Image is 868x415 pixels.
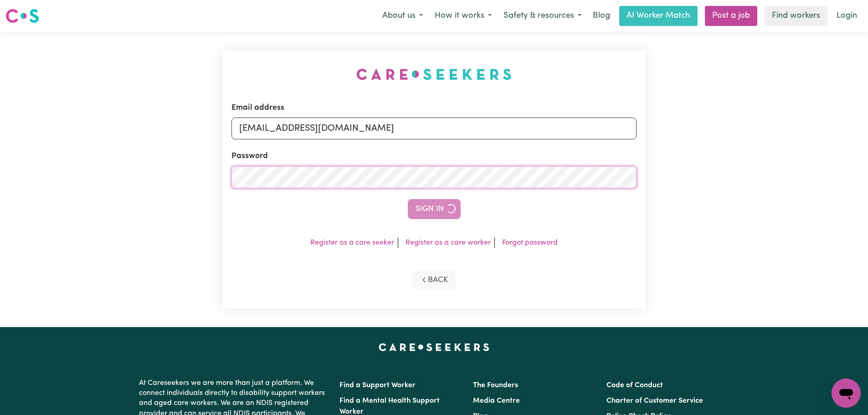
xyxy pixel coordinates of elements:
a: Careseekers home page [379,343,489,351]
a: Post a job [705,6,757,26]
label: Password [231,150,268,162]
a: Blog [587,6,616,26]
a: Forgot password [502,239,558,246]
a: AI Worker Match [619,6,698,26]
button: About us [376,6,429,26]
a: Login [831,6,863,26]
a: Find workers [765,6,827,26]
a: The Founders [473,382,518,389]
img: Careseekers logo [5,8,39,24]
button: Safety & resources [498,6,587,26]
a: Media Centre [473,397,520,405]
input: Email address [231,118,637,139]
label: Email address [231,102,284,114]
a: Find a Support Worker [339,382,416,389]
a: Careseekers logo [5,5,39,26]
a: Register as a care worker [406,239,491,246]
a: Register as a care seeker [310,239,394,246]
a: Charter of Customer Service [606,397,703,405]
button: How it works [429,6,498,26]
a: Code of Conduct [606,382,663,389]
iframe: Button to launch messaging window [832,379,861,408]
